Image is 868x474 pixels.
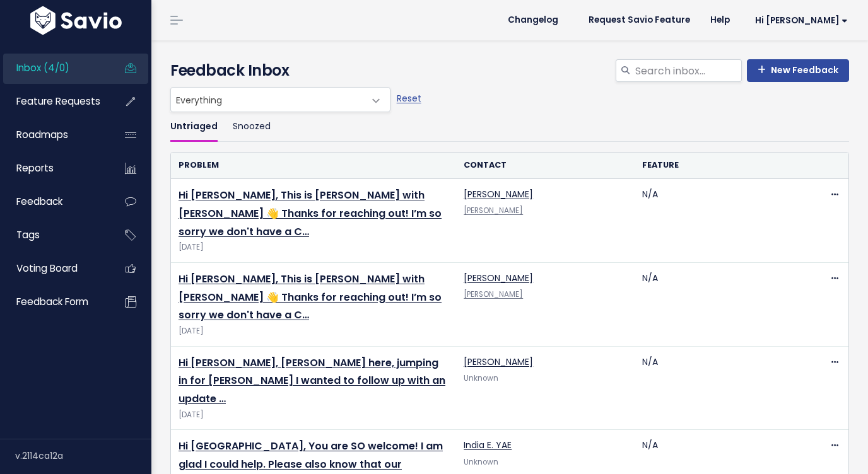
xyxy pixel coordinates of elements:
[179,241,449,254] span: [DATE]
[16,128,68,141] span: Roadmaps
[3,154,105,183] a: Reports
[635,153,813,178] th: Feature
[16,61,69,74] span: Inbox (4/0)
[27,6,125,35] img: logo-white.9d6f32f41409.svg
[464,289,523,299] a: [PERSON_NAME]
[16,228,40,241] span: Tags
[397,92,421,105] a: Reset
[170,112,218,142] a: Untriaged
[700,11,740,30] a: Help
[233,112,271,142] a: Snoozed
[179,325,449,338] span: [DATE]
[3,54,105,83] a: Inbox (4/0)
[747,59,849,82] a: New Feedback
[740,11,858,30] a: Hi [PERSON_NAME]
[464,457,498,467] span: Unknown
[170,59,849,82] h4: Feedback Inbox
[635,262,813,346] td: N/A
[16,95,100,108] span: Feature Requests
[16,295,88,308] span: Feedback form
[171,153,456,178] th: Problem
[16,161,54,175] span: Reports
[16,262,78,275] span: Voting Board
[3,254,105,283] a: Voting Board
[635,346,813,430] td: N/A
[578,11,700,30] a: Request Savio Feature
[179,272,442,323] a: Hi [PERSON_NAME], This is [PERSON_NAME] with [PERSON_NAME] 👋 Thanks for reaching out! I’m so sorr...
[464,205,523,216] a: [PERSON_NAME]
[179,355,445,407] a: Hi [PERSON_NAME], [PERSON_NAME] here, jumping in for [PERSON_NAME] I wanted to follow up with an ...
[456,153,635,178] th: Contact
[3,120,105,149] a: Roadmaps
[170,112,849,142] ul: Filter feature requests
[634,59,742,82] input: Search inbox...
[3,187,105,216] a: Feedback
[16,195,62,208] span: Feedback
[171,88,365,112] span: Everything
[170,87,390,112] span: Everything
[3,87,105,116] a: Feature Requests
[3,287,105,316] a: Feedback form
[464,355,533,368] a: [PERSON_NAME]
[755,16,848,25] span: Hi [PERSON_NAME]
[179,408,449,422] span: [DATE]
[464,188,533,200] a: [PERSON_NAME]
[635,179,813,263] td: N/A
[15,439,151,472] div: v.2114ca12a
[464,373,498,383] span: Unknown
[464,272,533,284] a: [PERSON_NAME]
[508,16,558,25] span: Changelog
[464,439,512,451] a: India E. YAE
[3,221,105,250] a: Tags
[179,188,442,239] a: Hi [PERSON_NAME], This is [PERSON_NAME] with [PERSON_NAME] 👋 Thanks for reaching out! I’m so sorr...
